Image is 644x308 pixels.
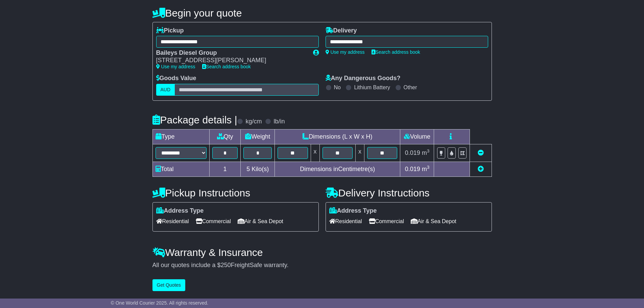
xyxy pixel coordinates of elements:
span: © One World Courier 2025. All rights reserved. [111,300,209,306]
a: Search address book [372,49,420,55]
span: 0.019 [405,149,420,156]
label: Address Type [156,207,204,215]
span: Residential [156,216,189,227]
button: Get Quotes [152,279,186,291]
span: 0.019 [405,166,420,172]
span: 250 [221,262,231,268]
a: Remove this item [478,149,484,156]
label: kg/cm [245,118,262,125]
td: Qty [209,129,241,144]
span: Commercial [369,216,404,227]
label: Other [404,84,417,91]
td: x [311,144,319,162]
span: m [422,166,430,172]
a: Add new item [478,166,484,172]
label: lb/in [273,118,285,125]
label: Address Type [329,207,377,215]
span: Air & Sea Depot [238,216,283,227]
td: 1 [209,162,241,176]
td: Dimensions in Centimetre(s) [275,162,400,176]
label: Goods Value [156,75,196,82]
label: Pickup [156,27,184,34]
div: [STREET_ADDRESS][PERSON_NAME] [156,57,306,64]
td: x [355,144,364,162]
h4: Delivery Instructions [326,187,492,198]
td: Kilo(s) [241,162,275,176]
label: AUD [156,84,175,96]
td: Weight [241,129,275,144]
a: Use my address [156,64,195,69]
span: m [422,149,430,156]
td: Volume [400,129,434,144]
td: Type [152,129,209,144]
sup: 3 [427,165,430,170]
td: Total [152,162,209,176]
label: Any Dangerous Goods? [326,75,401,82]
span: Commercial [196,216,231,227]
span: Residential [329,216,362,227]
a: Use my address [326,49,365,55]
label: No [334,84,341,91]
h4: Pickup Instructions [152,187,319,198]
sup: 3 [427,148,430,153]
div: All our quotes include a $ FreightSafe warranty. [152,262,492,269]
a: Search address book [202,64,251,69]
div: Baileys Diesel Group [156,49,306,57]
label: Lithium Battery [354,84,390,91]
td: Dimensions (L x W x H) [275,129,400,144]
h4: Package details | [152,114,237,125]
span: Air & Sea Depot [411,216,456,227]
span: 5 [246,166,250,172]
h4: Begin your quote [152,7,492,19]
label: Delivery [326,27,357,34]
h4: Warranty & Insurance [152,247,492,258]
